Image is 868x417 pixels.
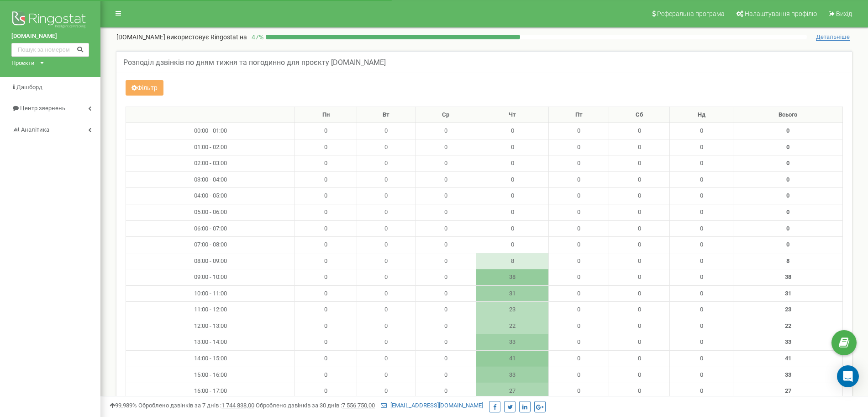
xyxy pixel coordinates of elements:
[548,204,609,220] td: 0
[657,10,725,17] span: Реферальна програма
[416,302,476,318] td: 0
[670,188,733,204] td: 0
[609,204,670,220] td: 0
[786,208,789,215] strong: 0
[548,171,609,188] td: 0
[609,383,670,400] td: 0
[295,171,357,188] td: 0
[126,123,295,139] td: 00:00 - 01:00
[476,253,549,269] td: 8
[670,269,733,286] td: 0
[548,269,609,286] td: 0
[416,269,476,286] td: 0
[476,188,549,204] td: 0
[548,334,609,351] td: 0
[670,318,733,334] td: 0
[786,160,789,166] strong: 0
[670,253,733,269] td: 0
[11,32,89,41] a: [DOMAIN_NAME]
[785,355,791,362] strong: 41
[548,285,609,302] td: 0
[476,285,549,302] td: 31
[357,237,416,253] td: 0
[476,139,549,155] td: 0
[256,402,375,409] span: Оброблено дзвінків за 30 днів :
[786,192,789,199] strong: 0
[609,351,670,367] td: 0
[670,204,733,220] td: 0
[548,302,609,318] td: 0
[381,402,483,409] a: [EMAIL_ADDRESS][DOMAIN_NAME]
[416,220,476,237] td: 0
[416,367,476,383] td: 0
[221,402,254,409] u: 1 744 838,00
[20,105,65,112] span: Центр звернень
[476,171,549,188] td: 0
[295,269,357,286] td: 0
[670,367,733,383] td: 0
[786,144,789,150] strong: 0
[416,107,476,123] th: Ср
[670,139,733,155] td: 0
[295,220,357,237] td: 0
[548,351,609,367] td: 0
[126,220,295,237] td: 06:00 - 07:00
[16,84,42,91] span: Дашборд
[416,285,476,302] td: 0
[295,367,357,383] td: 0
[357,188,416,204] td: 0
[357,123,416,139] td: 0
[357,269,416,286] td: 0
[548,220,609,237] td: 0
[785,322,791,329] strong: 22
[476,237,549,253] td: 0
[476,302,549,318] td: 23
[609,253,670,269] td: 0
[609,318,670,334] td: 0
[670,334,733,351] td: 0
[670,123,733,139] td: 0
[126,302,295,318] td: 11:00 - 12:00
[126,237,295,253] td: 07:00 - 08:00
[126,318,295,334] td: 12:00 - 13:00
[295,334,357,351] td: 0
[816,33,850,41] span: Детальніше
[476,269,549,286] td: 38
[247,32,266,42] p: 47 %
[357,367,416,383] td: 0
[295,204,357,220] td: 0
[745,10,817,17] span: Налаштування профілю
[609,302,670,318] td: 0
[786,127,789,134] strong: 0
[357,107,416,123] th: Вт
[416,171,476,188] td: 0
[548,367,609,383] td: 0
[357,204,416,220] td: 0
[548,139,609,155] td: 0
[295,123,357,139] td: 0
[476,334,549,351] td: 33
[11,9,89,32] img: Ringostat logo
[126,269,295,286] td: 09:00 - 10:00
[670,220,733,237] td: 0
[167,33,247,41] span: використовує Ringostat на
[670,237,733,253] td: 0
[476,367,549,383] td: 33
[548,188,609,204] td: 0
[548,123,609,139] td: 0
[609,188,670,204] td: 0
[670,155,733,172] td: 0
[357,220,416,237] td: 0
[123,59,386,67] h5: Розподіл дзвінків по дням тижня та погодинно для проєкту [DOMAIN_NAME]
[357,155,416,172] td: 0
[126,171,295,188] td: 03:00 - 04:00
[342,402,375,409] u: 7 556 750,00
[609,171,670,188] td: 0
[357,302,416,318] td: 0
[126,139,295,155] td: 01:00 - 02:00
[295,139,357,155] td: 0
[785,273,791,280] strong: 38
[670,302,733,318] td: 0
[357,383,416,400] td: 0
[609,123,670,139] td: 0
